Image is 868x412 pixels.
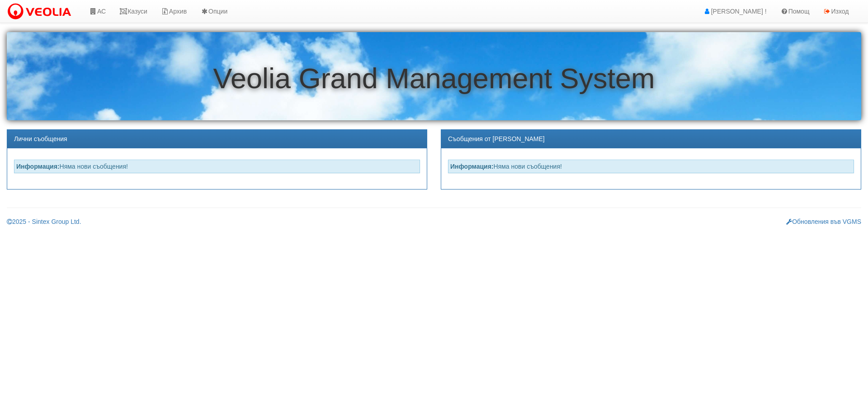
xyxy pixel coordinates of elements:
a: Обновления във VGMS [786,218,861,225]
div: Няма нови съобщения! [14,160,420,173]
strong: Информация: [450,163,494,170]
img: VeoliaLogo.png [7,2,75,21]
div: Няма нови съобщения! [448,160,854,173]
strong: Информация: [16,163,60,170]
a: 2025 - Sintex Group Ltd. [7,218,81,225]
div: Съобщения от [PERSON_NAME] [441,130,861,148]
div: Лични съобщения [7,130,427,148]
h1: Veolia Grand Management System [7,63,861,94]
